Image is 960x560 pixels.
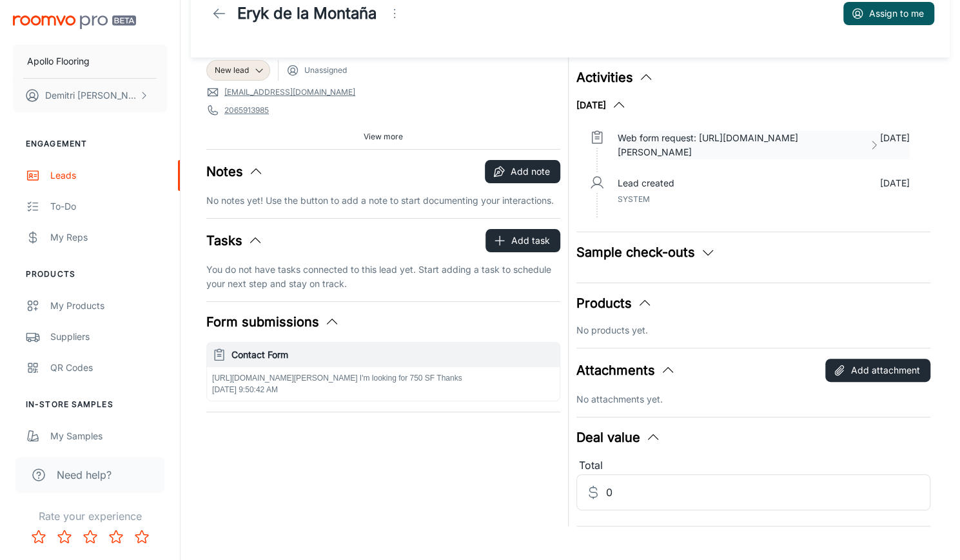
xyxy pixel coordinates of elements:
p: [URL][DOMAIN_NAME][PERSON_NAME] I'm looking for 750 SF Thanks [212,372,554,384]
button: Products [576,294,652,313]
button: Rate 5 star [129,524,155,550]
h1: Eryk de la Montaña [237,2,377,25]
div: My Samples [50,429,167,443]
button: Rate 3 star [77,524,103,550]
button: Rate 2 star [52,524,77,550]
span: New lead [215,65,249,76]
button: Notes [206,162,264,181]
button: Tasks [206,231,263,250]
button: Apollo Flooring [13,45,167,78]
div: Leads [50,168,167,183]
div: QR Codes [50,361,167,375]
span: View more [364,131,403,143]
div: To-do [50,199,167,214]
button: Deal value [576,428,661,447]
p: Lead created [618,176,674,190]
button: Activities [576,68,654,87]
span: Unassigned [304,65,347,76]
h6: Contact Form [231,348,554,362]
button: Attachments [576,361,676,380]
button: Demitri [PERSON_NAME] [13,79,167,112]
button: [DATE] [576,97,627,113]
button: Rate 4 star [103,524,129,550]
div: My Products [50,299,167,313]
button: Add note [485,160,560,183]
p: [DATE] [880,176,910,190]
div: New lead [206,60,270,81]
p: Apollo Flooring [27,54,90,68]
button: View more [358,127,408,146]
button: Sample check-outs [576,243,716,262]
button: Contact Form[URL][DOMAIN_NAME][PERSON_NAME] I'm looking for 750 SF Thanks[DATE] 9:50:42 AM [207,343,560,401]
p: You do not have tasks connected to this lead yet. Start adding a task to schedule your next step ... [206,263,560,291]
p: No attachments yet. [576,392,930,406]
input: Estimated deal value [606,474,930,510]
span: System [618,194,650,204]
p: Demitri [PERSON_NAME] [45,88,136,103]
p: Web form request: [URL][DOMAIN_NAME][PERSON_NAME] [618,131,863,159]
button: Rate 1 star [26,524,52,550]
p: [DATE] [880,131,910,159]
img: Roomvo PRO Beta [13,15,136,29]
span: [DATE] 9:50:42 AM [212,385,278,394]
p: No notes yet! Use the button to add a note to start documenting your interactions. [206,194,560,208]
span: Need help? [57,467,112,483]
p: No products yet. [576,323,930,337]
p: Rate your experience [10,508,170,524]
div: Total [576,457,930,474]
button: Add attachment [825,359,930,382]
a: [EMAIL_ADDRESS][DOMAIN_NAME] [224,86,355,98]
div: Suppliers [50,330,167,344]
button: Open menu [382,1,407,26]
button: Form submissions [206,312,340,332]
a: 2065913985 [224,105,269,116]
div: My Reps [50,230,167,245]
button: Add task [485,229,560,252]
button: Assign to me [843,2,934,25]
